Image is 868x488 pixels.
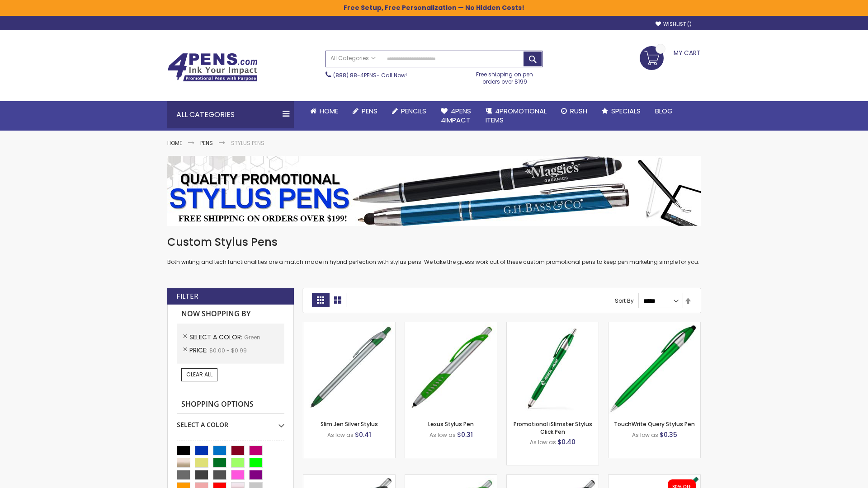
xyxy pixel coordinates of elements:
[303,474,395,482] a: Boston Stylus Pen-Green
[355,430,371,439] span: $0.41
[186,371,212,378] span: Clear All
[176,291,198,301] strong: Filter
[557,437,576,446] span: $0.40
[303,101,345,121] a: Home
[611,106,641,116] span: Specials
[614,420,695,428] a: TouchWrite Query Stylus Pen
[167,139,182,147] a: Home
[478,101,554,131] a: 4PROMOTIONALITEMS
[594,101,648,121] a: Specials
[167,156,701,226] img: Stylus Pens
[632,431,658,439] span: As low as
[362,106,377,116] span: Pens
[303,322,395,329] a: Slim Jen Silver Stylus-Green
[244,333,260,341] span: Green
[507,322,599,329] a: Promotional iSlimster Stylus Click Pen-Green
[321,420,378,428] a: Slim Jen Silver Stylus
[615,297,634,305] label: Sort By
[167,53,258,82] img: 4Pens Custom Pens and Promotional Products
[457,430,473,439] span: $0.31
[200,139,213,147] a: Pens
[209,347,247,354] span: $0.00 - $0.99
[167,101,294,128] div: All Categories
[486,106,547,125] span: 4PROMOTIONAL ITEMS
[231,139,264,147] strong: Stylus Pens
[189,346,209,355] span: Price
[648,101,680,121] a: Blog
[514,420,592,435] a: Promotional iSlimster Stylus Click Pen
[429,431,456,439] span: As low as
[507,474,599,482] a: Lexus Metallic Stylus Pen-Green
[189,333,244,342] span: Select A Color
[570,106,587,116] span: Rush
[428,420,474,428] a: Lexus Stylus Pen
[177,414,284,429] div: Select A Color
[333,71,377,79] a: (888) 88-4PENS
[330,55,376,62] span: All Categories
[333,71,407,79] span: - Call Now!
[609,322,700,329] a: TouchWrite Query Stylus Pen-Green
[177,395,284,414] strong: Shopping Options
[345,101,385,121] a: Pens
[467,67,543,85] div: Free shipping on pen orders over $199
[441,106,471,125] span: 4Pens 4impact
[507,322,599,414] img: Promotional iSlimster Stylus Click Pen-Green
[554,101,594,121] a: Rush
[327,431,354,439] span: As low as
[609,322,700,414] img: TouchWrite Query Stylus Pen-Green
[303,322,395,414] img: Slim Jen Silver Stylus-Green
[385,101,434,121] a: Pencils
[177,305,284,324] strong: Now Shopping by
[434,101,478,131] a: 4Pens4impact
[660,430,677,439] span: $0.35
[530,438,556,446] span: As low as
[326,51,380,66] a: All Categories
[167,235,701,266] div: Both writing and tech functionalities are a match made in hybrid perfection with stylus pens. We ...
[405,322,497,414] img: Lexus Stylus Pen-Green
[167,235,701,249] h1: Custom Stylus Pens
[312,293,329,307] strong: Grid
[320,106,338,116] span: Home
[656,21,692,28] a: Wishlist
[609,474,700,482] a: iSlimster II - Full Color-Green
[181,368,217,381] a: Clear All
[401,106,426,116] span: Pencils
[655,106,673,116] span: Blog
[405,322,497,329] a: Lexus Stylus Pen-Green
[405,474,497,482] a: Boston Silver Stylus Pen-Green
